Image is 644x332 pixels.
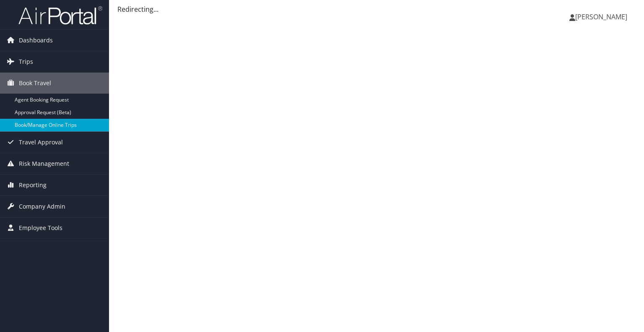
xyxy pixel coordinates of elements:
span: Reporting [19,175,47,196]
img: airportal-logo.png [18,5,102,25]
a: [PERSON_NAME] [569,4,636,29]
div: Redirecting... [117,4,636,14]
span: Dashboards [19,30,53,51]
span: [PERSON_NAME] [575,12,627,21]
span: Book Travel [19,73,51,94]
span: Travel Approval [19,132,63,153]
span: Employee Tools [19,217,62,238]
span: Risk Management [19,153,69,174]
span: Company Admin [19,196,65,217]
span: Trips [19,51,33,72]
